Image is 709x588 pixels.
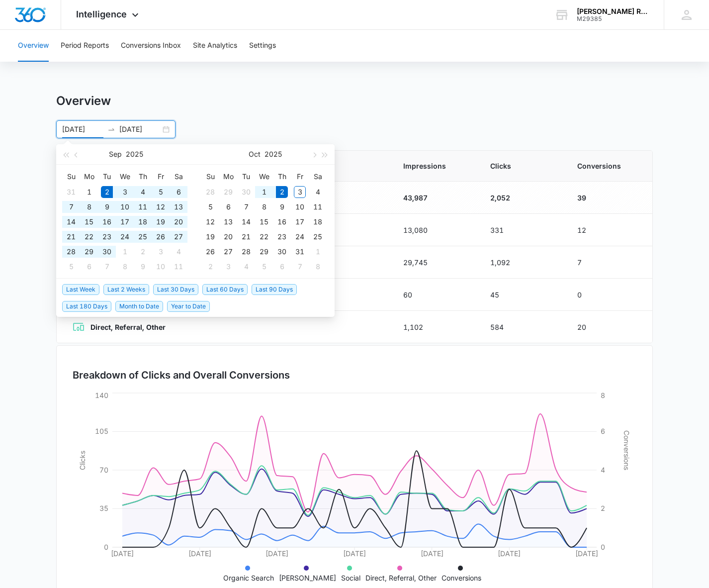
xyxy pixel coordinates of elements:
div: 6 [173,186,184,198]
td: 2025-10-21 [237,229,255,244]
td: 2025-09-06 [170,185,187,199]
tspan: [DATE] [111,549,134,558]
td: 331 [478,214,565,246]
tspan: 70 [99,466,108,474]
td: 2025-10-30 [273,244,291,259]
tspan: 0 [601,543,605,551]
div: 27 [222,246,234,258]
tspan: 8 [601,391,605,399]
div: 15 [258,216,270,228]
td: 2025-10-10 [291,199,309,214]
div: 28 [204,186,216,198]
td: 2025-09-13 [170,199,187,214]
td: 0 [565,279,652,311]
td: 2025-10-15 [255,214,273,229]
div: 19 [155,216,167,228]
tspan: Conversions [622,430,631,470]
td: 43,987 [391,182,478,214]
div: 31 [65,186,77,198]
td: 2025-10-07 [237,199,255,214]
td: 2025-10-06 [80,259,98,274]
td: 2025-10-01 [116,244,134,259]
td: 2025-10-17 [291,214,309,229]
div: 14 [65,216,77,228]
div: 7 [65,201,77,213]
div: 21 [240,231,252,243]
td: 39 [565,182,652,214]
td: 2025-10-04 [309,185,327,199]
tspan: [DATE] [266,549,288,558]
div: 20 [222,231,234,243]
span: Last 2 Weeks [103,284,149,295]
div: 12 [155,201,167,213]
td: 12 [565,214,652,246]
div: 13 [222,216,234,228]
td: 2025-09-20 [170,214,187,229]
span: Month to Date [115,301,163,312]
span: Last Week [62,284,99,295]
td: 13,080 [391,214,478,246]
div: 30 [276,246,288,258]
div: 10 [155,261,167,273]
p: [PERSON_NAME] [279,573,336,583]
div: 8 [83,201,95,213]
div: 6 [222,201,234,213]
div: 6 [276,261,288,273]
td: 2025-10-11 [170,259,187,274]
td: 1,092 [478,246,565,279]
td: 2025-11-03 [219,259,237,274]
td: 2025-11-05 [255,259,273,274]
div: 21 [65,231,77,243]
span: Conversions [577,161,636,171]
td: 2025-09-19 [152,214,170,229]
div: 30 [101,246,113,258]
td: 2025-10-24 [291,229,309,244]
span: Impressions [403,161,466,171]
div: 2 [137,246,149,258]
td: 2025-10-26 [201,244,219,259]
td: 2025-10-16 [273,214,291,229]
td: 2025-10-03 [152,244,170,259]
tspan: [DATE] [421,549,443,558]
div: 16 [101,216,113,228]
button: Sep [109,144,122,164]
tspan: 4 [601,466,605,474]
td: 2025-10-09 [134,259,152,274]
div: 3 [119,186,131,198]
span: Intelligence [76,9,127,19]
td: 2025-10-29 [255,244,273,259]
div: 22 [83,231,95,243]
p: Direct, Referral, Other [365,573,437,583]
td: 2025-10-25 [309,229,327,244]
button: Conversions Inbox [121,30,181,62]
strong: Direct, Referral, Other [90,323,166,331]
td: 2025-09-28 [62,244,80,259]
td: 2025-08-31 [62,185,80,199]
th: Th [273,169,291,185]
div: 7 [240,201,252,213]
th: Fr [152,169,170,185]
td: 2025-09-14 [62,214,80,229]
div: 25 [312,231,324,243]
td: 2025-09-17 [116,214,134,229]
div: 24 [294,231,306,243]
td: 2025-10-13 [219,214,237,229]
div: 8 [258,201,270,213]
td: 2025-10-04 [170,244,187,259]
td: 2025-09-07 [62,199,80,214]
td: 2025-09-28 [201,185,219,199]
span: Last 90 Days [252,284,297,295]
td: 60 [391,279,478,311]
td: 2025-09-24 [116,229,134,244]
div: 8 [312,261,324,273]
td: 2025-09-09 [98,199,116,214]
p: Organic Search [223,573,274,583]
td: 2025-09-08 [80,199,98,214]
div: 10 [294,201,306,213]
div: 11 [312,201,324,213]
td: 2025-09-23 [98,229,116,244]
div: 1 [119,246,131,258]
td: 2025-10-10 [152,259,170,274]
td: 2025-11-06 [273,259,291,274]
div: 30 [240,186,252,198]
